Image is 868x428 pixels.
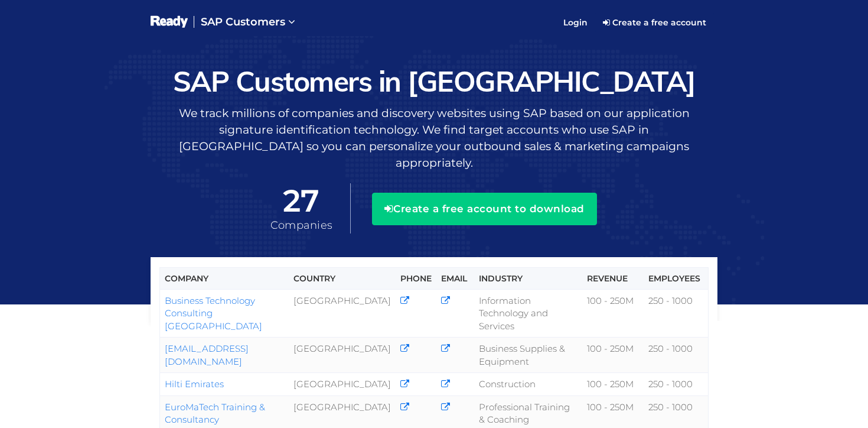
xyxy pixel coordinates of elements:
[556,8,595,37] a: Login
[165,378,224,390] a: Hilti Emirates
[644,373,709,395] td: 250 - 1000
[270,184,333,218] span: 27
[582,290,644,338] td: 100 - 250M
[160,268,289,290] th: Company
[270,219,333,232] span: Companies
[644,268,709,290] th: Employees
[289,338,396,373] td: [GEOGRAPHIC_DATA]
[582,373,644,395] td: 100 - 250M
[151,66,717,97] h1: SAP Customers in [GEOGRAPHIC_DATA]
[289,290,396,338] td: [GEOGRAPHIC_DATA]
[644,290,709,338] td: 250 - 1000
[372,193,597,225] button: Create a free account to download
[201,15,285,28] span: SAP Customers
[474,373,582,395] td: Construction
[474,290,582,338] td: Information Technology and Services
[595,13,714,32] a: Create a free account
[582,268,644,290] th: Revenue
[165,295,262,332] a: Business Technology Consulting [GEOGRAPHIC_DATA]
[563,17,588,28] span: Login
[151,15,188,30] img: logo
[289,268,396,290] th: Country
[151,105,717,171] p: We track millions of companies and discovery websites using SAP based on our application signatur...
[165,343,249,367] a: [EMAIL_ADDRESS][DOMAIN_NAME]
[194,6,302,39] a: SAP Customers
[474,338,582,373] td: Business Supplies & Equipment
[644,338,709,373] td: 250 - 1000
[289,373,396,395] td: [GEOGRAPHIC_DATA]
[436,268,474,290] th: Email
[165,401,265,425] a: EuroMaTech Training & Consultancy
[582,338,644,373] td: 100 - 250M
[474,268,582,290] th: Industry
[396,268,436,290] th: Phone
